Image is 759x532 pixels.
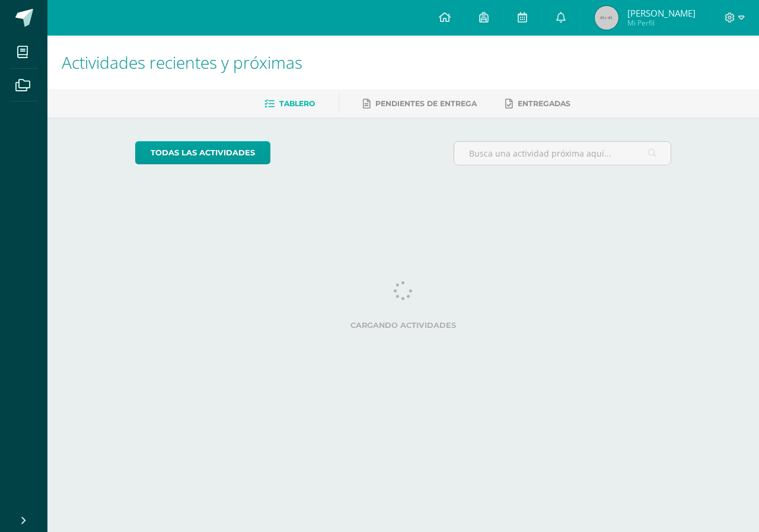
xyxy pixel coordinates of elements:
span: Pendientes de entrega [375,99,477,108]
span: Actividades recientes y próximas [62,51,302,74]
span: Entregadas [518,99,570,108]
span: Tablero [279,99,315,108]
img: 45x45 [595,6,618,30]
input: Busca una actividad próxima aquí... [454,142,671,165]
a: Pendientes de entrega [363,94,477,113]
a: todas las Actividades [135,141,270,164]
span: Mi Perfil [627,18,696,28]
a: Tablero [264,94,315,113]
span: [PERSON_NAME] [627,7,696,19]
a: Entregadas [505,94,570,113]
label: Cargando actividades [135,321,672,330]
